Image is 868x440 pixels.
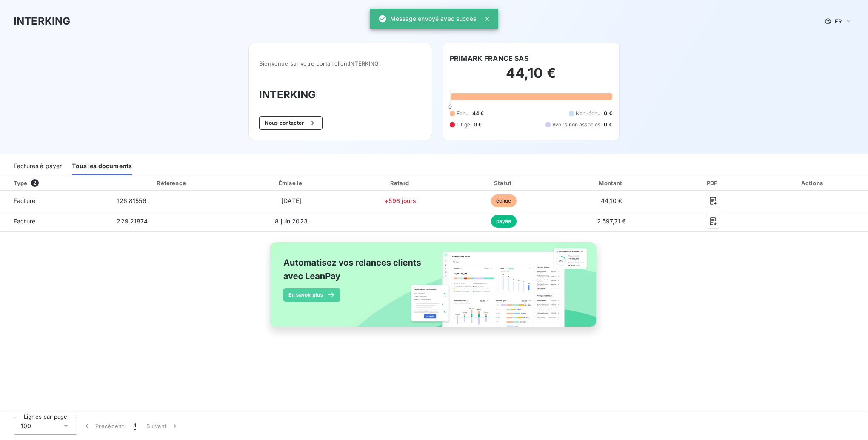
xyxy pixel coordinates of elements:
[454,179,553,187] div: Statut
[604,121,612,129] span: 0 €
[259,60,422,67] span: Bienvenue sur votre portail client INTERKING .
[601,197,622,204] span: 44,10 €
[259,87,422,103] h3: INTERKING
[117,217,147,225] span: 229 21874
[31,179,39,187] span: 2
[385,197,416,204] span: +596 jours
[14,157,62,175] div: Factures à payer
[491,215,517,228] span: payée
[262,237,606,342] img: banner
[236,179,346,187] div: Émise le
[117,197,146,204] span: 126 81556
[14,14,70,29] h3: INTERKING
[157,180,186,186] div: Référence
[141,417,184,435] button: Suivant
[7,197,103,205] span: Facture
[21,422,31,430] span: 100
[275,217,308,225] span: 8 juin 2023
[350,179,451,187] div: Retard
[134,422,136,430] span: 1
[7,217,103,226] span: Facture
[597,217,626,225] span: 2 597,71 €
[9,179,108,187] div: Type
[378,11,476,26] div: Message envoyé avec succès
[474,121,482,129] span: 0 €
[759,179,866,187] div: Actions
[457,110,469,117] span: Échu
[604,110,612,117] span: 0 €
[557,179,667,187] div: Montant
[259,116,322,130] button: Nous contacter
[576,110,600,117] span: Non-échu
[448,103,452,110] span: 0
[457,121,470,129] span: Litige
[491,194,517,207] span: échue
[281,197,301,204] span: [DATE]
[670,179,756,187] div: PDF
[77,417,129,435] button: Précédent
[72,157,132,175] div: Tous les documents
[552,121,601,129] span: Avoirs non associés
[450,65,612,90] h2: 44,10 €
[450,53,528,63] h6: PRIMARK FRANCE SAS
[835,18,842,25] span: FR
[472,110,484,117] span: 44 €
[129,417,141,435] button: 1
